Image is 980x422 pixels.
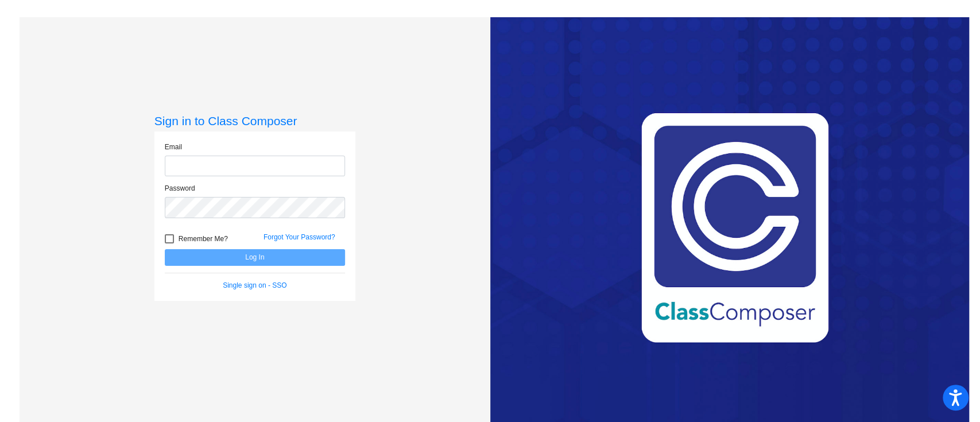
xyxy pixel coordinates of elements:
button: Log In [165,249,345,266]
label: Password [165,183,195,193]
span: Remember Me? [179,232,228,246]
a: Single sign on - SSO [223,281,286,289]
a: Forgot Your Password? [264,233,335,241]
h3: Sign in to Class Composer [154,114,355,128]
label: Email [165,142,182,152]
